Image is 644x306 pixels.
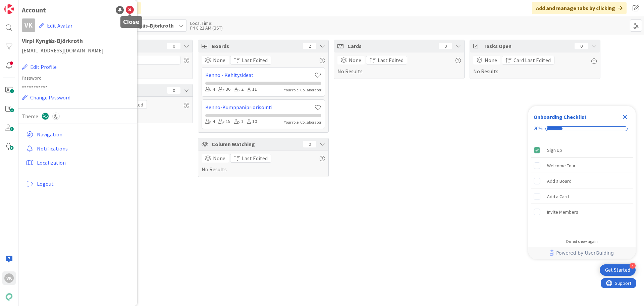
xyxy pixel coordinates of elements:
div: No Results [337,56,461,75]
a: Kenno - Kehitysideat [205,71,314,79]
div: VK [22,18,35,32]
div: 0 [303,141,316,147]
div: Sign Up [547,146,562,154]
button: Last Edited [230,154,271,163]
div: 0 [167,87,180,94]
a: Localization [23,157,134,169]
div: Local Time: [190,21,223,26]
div: Welcome Tour is incomplete. [531,158,633,173]
span: Support [14,1,31,9]
div: 15 [218,118,230,125]
a: Kenno-Kumppanipriorisointi [205,103,314,111]
div: Footer [528,247,636,259]
img: avatar [4,292,14,302]
div: Add a Card [547,192,569,201]
div: 1 [234,118,244,125]
div: 36 [218,86,230,93]
div: No Results [473,56,597,75]
div: Invite Members [547,208,578,216]
div: Checklist Container [528,106,636,259]
span: Logout [37,180,131,188]
div: 2 [303,43,316,49]
div: 20% [534,126,543,132]
div: 0 [167,43,180,49]
div: Account [22,5,46,15]
div: Add a Card is incomplete. [531,189,633,204]
div: Welcome Tour [547,162,576,170]
label: Password [22,75,134,82]
span: None [349,56,361,64]
span: Cards [347,42,435,50]
div: Add a Board is incomplete. [531,174,633,188]
div: Add a Board [547,177,572,185]
span: Boards [212,42,300,50]
div: Invite Members is incomplete. [531,205,633,219]
span: Last Edited [242,154,268,162]
button: Last Edited [366,56,407,64]
span: Card Last Edited [514,56,551,64]
div: Your role: Collaborator [284,87,321,93]
div: 0 [575,43,588,49]
div: Checklist items [528,140,636,234]
button: Edit Profile [22,62,57,71]
div: VK [4,273,14,283]
span: Tasks Open [483,42,571,50]
div: Close Checklist [620,112,630,122]
span: None [213,56,225,64]
button: Change Password [22,93,71,102]
span: [EMAIL_ADDRESS][DOMAIN_NAME] [22,46,134,54]
div: Get Started [605,267,630,273]
button: Last Edited [230,56,271,64]
div: Do not show again [566,239,598,244]
a: Powered by UserGuiding [532,247,632,259]
h5: Close [123,19,140,25]
span: None [485,56,497,64]
h1: Virpi Kyngäs-Björkroth [22,38,134,44]
div: Onboarding Checklist [534,113,587,121]
span: Virpi Kyngäs-Björkroth [118,21,174,30]
div: Checklist progress: 20% [534,126,630,132]
div: 11 [247,86,257,93]
span: Column Watching [212,140,300,148]
span: Theme [22,112,38,120]
div: 4 [205,118,215,125]
span: Last Edited [242,56,268,64]
a: Navigation [23,128,134,140]
span: None [213,154,225,162]
img: Visit kanbanzone.com [4,4,14,14]
div: Fri 8:22 AM (BST) [190,26,223,30]
button: Card Last Edited [502,56,554,64]
button: Edit Avatar [39,18,73,33]
div: No Results [202,154,325,173]
div: 4 [205,86,215,93]
div: 10 [247,118,257,125]
span: Powered by UserGuiding [556,249,614,257]
div: Open Get Started checklist, remaining modules: 4 [600,264,636,276]
div: Add and manage tabs by clicking [532,2,627,14]
div: 0 [439,43,452,49]
div: 4 [630,263,636,269]
div: Sign Up is complete. [531,143,633,158]
div: 2 [234,86,244,93]
a: Notifications [23,142,134,155]
div: Your role: Collaborator [284,119,321,125]
span: Last Edited [378,56,404,64]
